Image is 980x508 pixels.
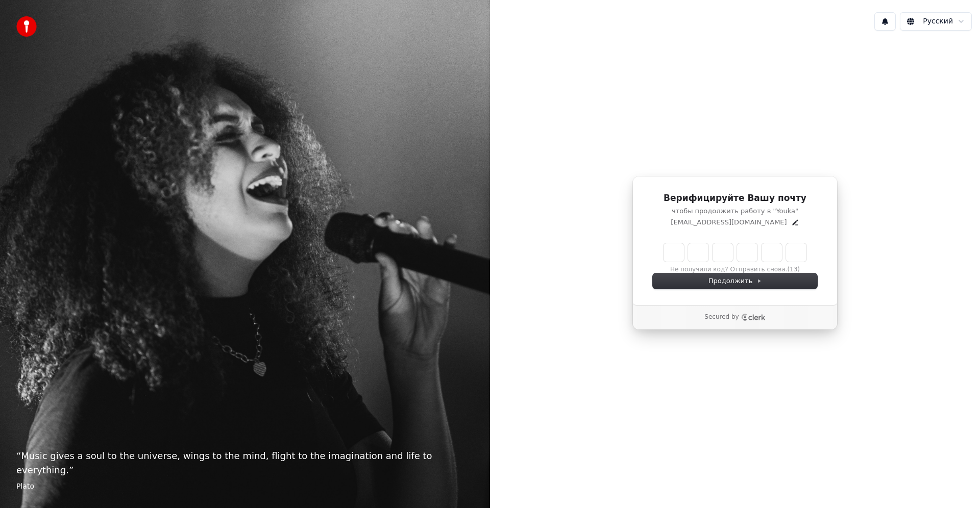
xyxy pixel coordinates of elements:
[653,207,817,216] p: чтобы продолжить работу в "Youka"
[704,313,739,321] p: Secured by
[16,481,474,492] footer: Plato
[16,16,37,37] img: youka
[708,276,762,286] span: Продолжить
[741,314,766,321] a: Clerk logo
[671,218,787,227] p: [EMAIL_ADDRESS][DOMAIN_NAME]
[653,273,817,289] button: Продолжить
[653,192,817,205] h1: Верифицируйте Вашу почту
[664,243,806,262] input: Enter verification code
[16,449,474,477] p: “ Music gives a soul to the universe, wings to the mind, flight to the imagination and life to ev...
[791,218,799,226] button: Edit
